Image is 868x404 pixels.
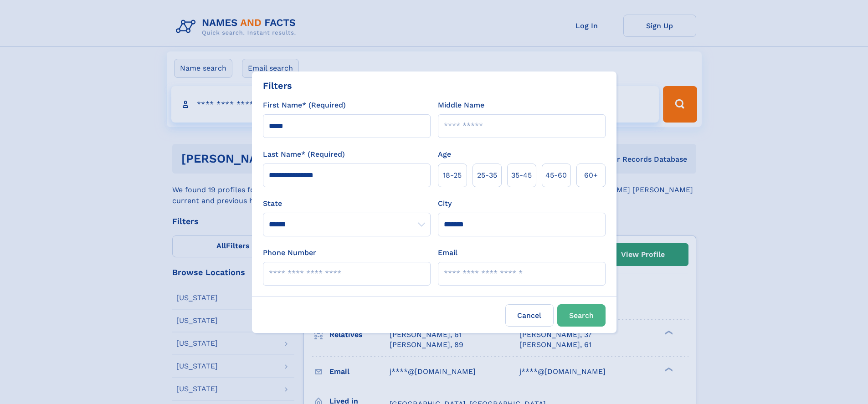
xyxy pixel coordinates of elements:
[263,149,345,160] label: Last Name* (Required)
[263,100,346,111] label: First Name* (Required)
[438,198,452,209] label: City
[438,100,484,111] label: Middle Name
[545,170,567,181] span: 45‑60
[438,149,451,160] label: Age
[443,170,462,181] span: 18‑25
[263,198,431,209] label: State
[477,170,497,181] span: 25‑35
[505,304,554,327] label: Cancel
[438,247,457,258] label: Email
[263,79,292,92] div: Filters
[263,247,316,258] label: Phone Number
[584,170,598,181] span: 60+
[511,170,532,181] span: 35‑45
[557,304,606,327] button: Search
